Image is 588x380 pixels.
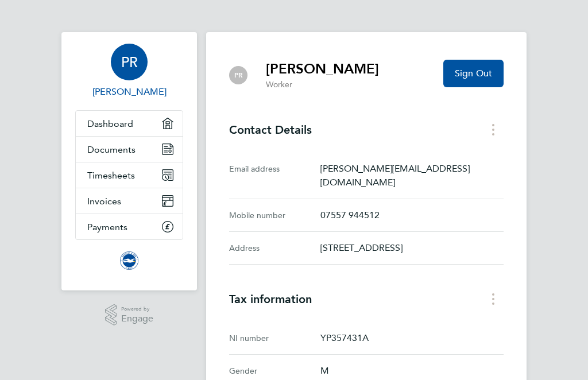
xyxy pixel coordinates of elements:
span: PR [234,71,243,79]
button: Sign Out [443,60,504,87]
p: [PERSON_NAME][EMAIL_ADDRESS][DOMAIN_NAME] [320,162,504,189]
div: Mobile number [229,208,320,222]
span: Dashboard [87,118,133,129]
button: Contact Details menu [483,121,504,138]
a: Dashboard [76,111,183,136]
span: Timesheets [87,170,135,181]
span: PR [121,55,138,69]
button: Tax information menu [483,290,504,308]
div: Address [229,241,320,255]
div: Peter Renvoize [229,66,247,84]
h3: Tax information [229,292,504,306]
h2: [PERSON_NAME] [266,60,379,78]
a: Invoices [76,188,183,214]
span: Sign Out [455,68,492,79]
p: [STREET_ADDRESS] [320,241,504,255]
a: Payments [76,214,183,239]
p: Worker [266,79,379,91]
span: Powered by [121,304,153,314]
h3: Contact Details [229,123,504,137]
a: Timesheets [76,162,183,188]
span: Peter Renvoize [75,85,183,99]
span: Engage [121,314,153,324]
a: Documents [76,137,183,162]
div: NI number [229,331,320,345]
div: Email address [229,162,320,189]
a: PR[PERSON_NAME] [75,44,183,99]
span: Invoices [87,196,121,207]
div: Gender [229,364,320,378]
a: Powered byEngage [105,304,154,326]
p: M [320,364,504,378]
span: Documents [87,144,136,155]
img: brightonandhovealbion-logo-retina.png [120,251,138,270]
a: Go to home page [75,251,183,270]
nav: Main navigation [61,32,197,290]
p: 07557 944512 [320,208,504,222]
p: YP357431A [320,331,504,345]
span: Payments [87,222,127,232]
